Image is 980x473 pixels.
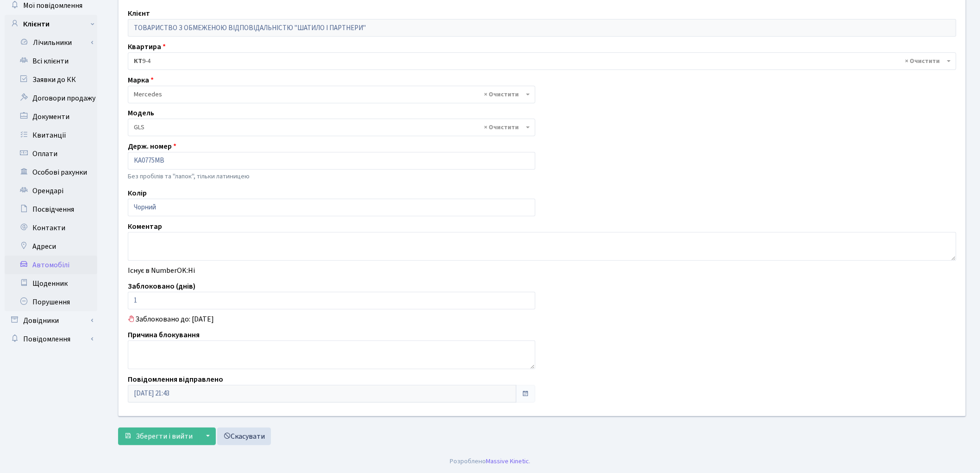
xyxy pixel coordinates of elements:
[134,57,945,66] span: <b>КТ</b>&nbsp;&nbsp;&nbsp;&nbsp;9-4
[118,428,199,445] button: Зберегти і вийти
[5,219,97,237] a: Контакти
[128,119,535,136] span: GLS
[128,75,154,86] label: Марка
[5,330,97,348] a: Повідомлення
[128,221,162,232] label: Коментар
[5,107,97,126] a: Документи
[5,293,97,311] a: Порушення
[128,141,176,152] label: Держ. номер
[484,123,519,132] span: Видалити всі елементи
[486,456,529,466] a: Massive Kinetic
[217,428,271,445] a: Скасувати
[5,15,97,33] a: Клієнти
[5,311,97,330] a: Довідники
[188,265,195,276] span: Ні
[128,329,200,341] label: Причина блокування
[136,431,193,441] span: Зберегти і вийти
[5,89,97,107] a: Договори продажу
[128,8,150,19] label: Клієнт
[134,123,524,132] span: GLS
[5,52,97,70] a: Всі клієнти
[121,314,963,325] div: Заблоковано до: [DATE]
[5,145,97,163] a: Оплати
[128,281,195,292] label: Заблоковано (днів)
[134,57,142,66] b: КТ
[484,90,519,99] span: Видалити всі елементи
[128,171,535,182] p: Без пробілів та "лапок", тільки латиницею
[5,70,97,89] a: Заявки до КК
[450,456,530,467] div: Розроблено .
[134,90,524,99] span: Mercedes
[905,57,940,66] span: Видалити всі елементи
[5,200,97,219] a: Посвідчення
[5,126,97,145] a: Квитанції
[128,188,147,199] label: Колір
[5,274,97,293] a: Щоденник
[5,182,97,200] a: Орендарі
[23,0,82,11] span: Мої повідомлення
[11,33,97,52] a: Лічильники
[128,107,154,119] label: Модель
[128,374,223,385] label: Повідомлення відправлено
[128,86,535,103] span: Mercedes
[5,256,97,274] a: Автомобілі
[5,237,97,256] a: Адреси
[128,52,956,70] span: <b>КТ</b>&nbsp;&nbsp;&nbsp;&nbsp;9-4
[5,163,97,182] a: Особові рахунки
[121,265,963,276] div: Існує в NumberOK:
[128,41,166,52] label: Квартира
